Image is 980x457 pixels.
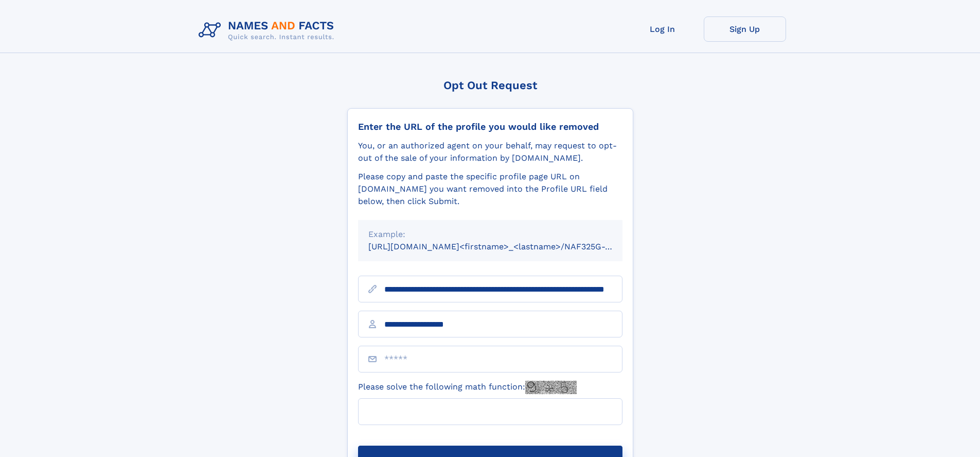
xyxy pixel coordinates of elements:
[347,79,633,92] div: Opt Out Request
[358,171,622,208] div: Please copy and paste the specific profile page URL on [DOMAIN_NAME] you want removed into the Pr...
[358,381,577,394] label: Please solve the following math function:
[358,140,622,164] div: You, or an authorized agent on your behalf, may request to opt-out of the sale of your informatio...
[368,242,642,251] small: [URL][DOMAIN_NAME]<firstname>_<lastname>/NAF325G-xxxxxxxx
[704,16,786,42] a: Sign Up
[358,121,622,132] div: Enter the URL of the profile you would like removed
[368,228,612,241] div: Example:
[194,16,343,44] img: Logo Names and Facts
[621,16,704,42] a: Log In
